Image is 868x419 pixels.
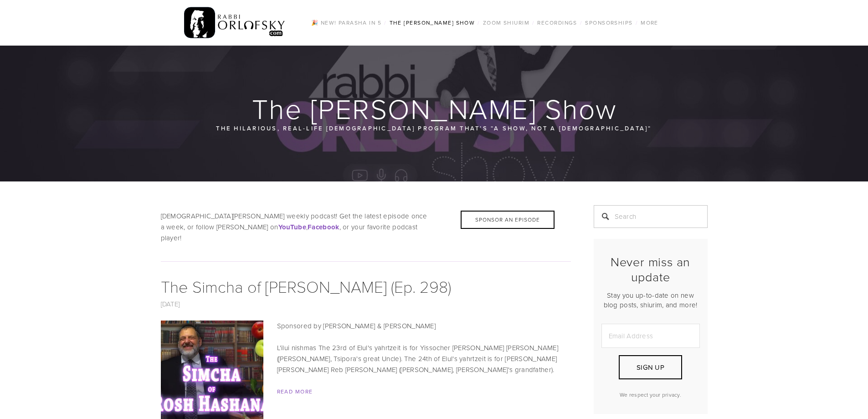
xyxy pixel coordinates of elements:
[161,321,571,331] p: Sponsored by [PERSON_NAME] & [PERSON_NAME]
[461,211,555,229] div: Sponsor an Episode
[580,19,582,26] span: /
[638,17,661,29] a: More
[161,211,571,243] p: [DEMOGRAPHIC_DATA][PERSON_NAME] weekly podcast! Get the latest episode once a week, or follow [PE...
[216,123,653,133] p: The hilarious, real-life [DEMOGRAPHIC_DATA] program that’s “a show, not a [DEMOGRAPHIC_DATA]“
[384,19,386,26] span: /
[601,254,700,284] h2: Never miss an update
[308,17,384,29] a: 🎉 NEW! Parasha in 5
[582,17,635,29] a: Sponsorships
[534,17,580,29] a: Recordings
[278,222,306,232] a: YouTube
[308,222,339,232] a: Facebook
[161,299,180,309] a: [DATE]
[594,205,708,228] input: Search
[277,388,313,395] a: Read More
[161,94,709,123] h1: The [PERSON_NAME] Show
[601,391,700,398] p: We respect your privacy.
[387,17,478,29] a: The [PERSON_NAME] Show
[637,362,664,372] span: Sign Up
[532,19,534,26] span: /
[619,355,682,379] button: Sign Up
[480,17,532,29] a: Zoom Shiurim
[478,19,480,26] span: /
[184,5,286,41] img: RabbiOrlofsky.com
[601,290,700,310] p: Stay you up-to-date on new blog posts, shiurim, and more!
[636,19,638,26] span: /
[601,324,700,348] input: Email Address
[161,342,571,375] p: L'ilui nishmas The 23rd of Elul's yahrtzeit is for Yissocher [PERSON_NAME] [PERSON_NAME] ([PERSON...
[161,275,451,297] a: The Simcha of [PERSON_NAME] (Ep. 298)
